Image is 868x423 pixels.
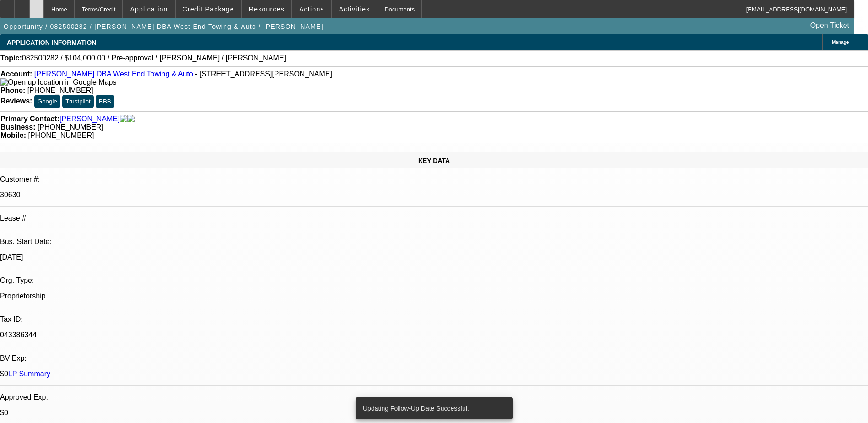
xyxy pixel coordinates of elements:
[292,0,331,18] button: Actions
[0,97,32,105] strong: Reviews:
[242,0,291,18] button: Resources
[0,115,59,123] strong: Primary Contact:
[34,95,60,108] button: Google
[22,54,286,62] span: 082500282 / $104,000.00 / Pre-approval / [PERSON_NAME] / [PERSON_NAME]
[8,370,50,378] a: LP Summary
[120,115,127,123] img: facebook-icon.png
[249,5,285,13] span: Resources
[123,0,174,18] button: Application
[0,78,116,87] img: Open up location in Google Maps
[27,87,93,94] span: [PHONE_NUMBER]
[28,131,94,139] span: [PHONE_NUMBER]
[38,123,103,131] span: [PHONE_NUMBER]
[59,115,120,123] a: [PERSON_NAME]
[332,0,377,18] button: Activities
[0,54,22,62] strong: Topic:
[62,95,93,108] button: Trustpilot
[34,70,193,78] a: [PERSON_NAME] DBA West End Towing & Auto
[183,5,234,13] span: Credit Package
[356,397,509,419] div: Updating Follow-Up Date Successful.
[0,87,25,94] strong: Phone:
[418,157,450,164] span: KEY DATA
[0,78,116,86] a: View Google Maps
[96,95,114,108] button: BBB
[127,115,135,123] img: linkedin-icon.png
[0,70,32,78] strong: Account:
[832,40,849,45] span: Manage
[7,39,96,46] span: APPLICATION INFORMATION
[299,5,324,13] span: Actions
[0,131,26,139] strong: Mobile:
[176,0,241,18] button: Credit Package
[4,23,323,30] span: Opportunity / 082500282 / [PERSON_NAME] DBA West End Towing & Auto / [PERSON_NAME]
[195,70,332,78] span: - [STREET_ADDRESS][PERSON_NAME]
[807,18,853,33] a: Open Ticket
[339,5,370,13] span: Activities
[130,5,167,13] span: Application
[0,123,35,131] strong: Business:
